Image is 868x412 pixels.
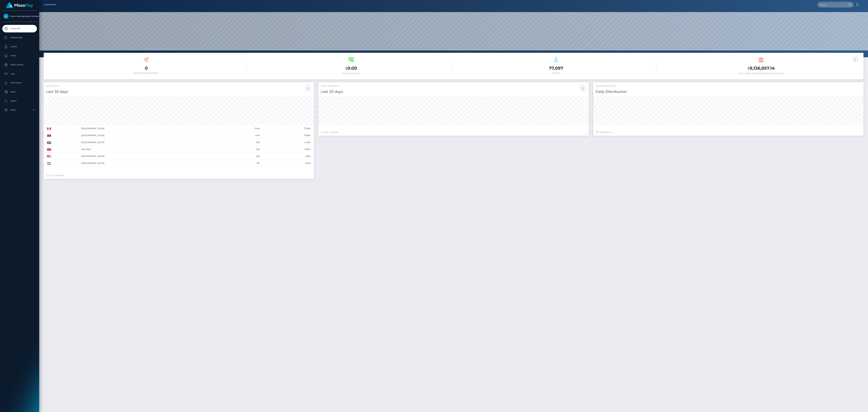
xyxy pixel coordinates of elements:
a: Search [2,97,37,105]
img: Fenix International Limited [3,14,9,19]
img: VN.png [47,148,51,151]
td: [GEOGRAPHIC_DATA] [80,153,219,160]
p: Admin [3,108,36,112]
a: Payees [2,52,37,60]
p: User Profile [3,81,36,85]
small: $ [345,66,347,71]
img: MY.png [47,155,51,158]
h6: Payees [456,72,656,74]
p: Taxes [3,90,36,94]
a: Cancellations [2,61,37,69]
a: User Profile [2,79,37,87]
h4: Last 30 days [46,89,312,94]
td: 4.42% [261,139,312,146]
img: MassPay Logo [6,2,33,8]
td: Viet Nam [80,146,219,153]
img: CA.png [47,127,51,130]
td: [GEOGRAPHIC_DATA] [80,160,219,167]
a: Admin [2,106,37,114]
a: Transactions [2,34,37,41]
h5: USD Volume [46,85,312,88]
a: Links [2,70,37,78]
h6: [DATE] Volume [251,72,451,75]
td: 3.65% [261,146,312,153]
span: 96 [604,131,606,134]
div: Last hours [596,131,860,134]
img: ZA.png [47,141,51,144]
h4: Daily Distribution [596,89,861,94]
input: Search... [817,2,846,8]
td: 77.50% [261,125,312,132]
p: Links [3,72,36,76]
h6: Total Available Balance for Payouts [661,72,861,75]
h4: Last 30 days [321,89,586,94]
img: IN.png [47,162,51,165]
p: Search [3,99,36,103]
td: [GEOGRAPHIC_DATA] [80,125,219,132]
h5: Total Transactions [321,85,586,88]
a: Dashboard [2,25,37,32]
p: Transactions [3,35,36,40]
a: Taxes [2,88,37,96]
p: Payees [3,54,36,58]
td: [GEOGRAPHIC_DATA] [80,132,219,139]
h6: [DATE] Transactions [46,72,246,74]
p: Ledger [3,44,36,49]
a: Ledger [2,43,37,51]
span: Fenix International Limited [2,15,37,18]
td: 9.85% [261,132,312,139]
td: 221 [219,160,261,167]
p: Cancellations [3,63,36,67]
td: 636 [219,139,261,146]
h3: 9,136,057.14 [661,65,861,71]
td: 1,416 [219,132,261,139]
td: 1.56% [261,153,312,160]
td: 11,144 [219,125,261,132]
h5: Transactions Status [596,85,861,88]
p: Dashboard [3,26,36,31]
h3: 0.00 [251,65,451,71]
img: TH.png [47,134,51,137]
td: 1.54% [261,160,312,167]
small: $ [747,66,750,71]
a: Dashboard [44,2,56,8]
td: 525 [219,146,261,153]
div: Just Updated [47,174,311,177]
h3: 0 [46,65,246,71]
td: [GEOGRAPHIC_DATA] [80,139,219,146]
div: Just Updated [321,131,586,134]
td: 225 [219,153,261,160]
h3: 77,097 [456,65,656,71]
